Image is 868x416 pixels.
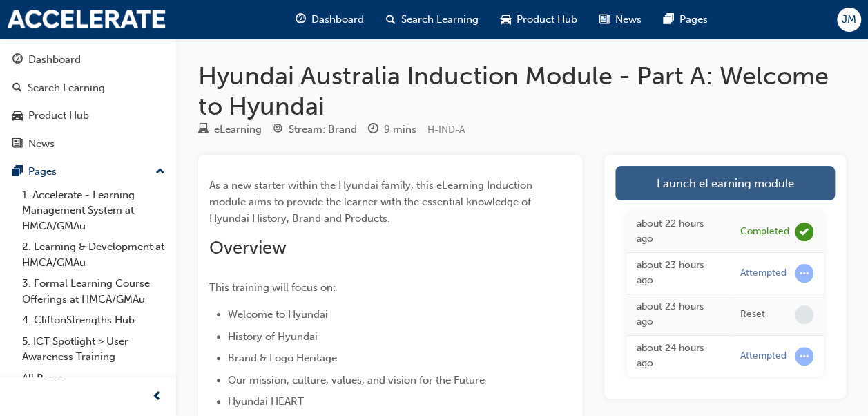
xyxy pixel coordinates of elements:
[401,12,479,28] span: Search Learning
[6,44,171,159] button: DashboardSearch LearningProduct HubNews
[209,179,535,225] span: As a new starter within the Hyundai family, this eLearning Induction module aims to provide the l...
[637,299,720,330] div: Thu Aug 21 2025 15:41:59 GMT+1000 (Australian Eastern Standard Time)
[12,110,23,122] span: car-icon
[214,122,262,138] div: eLearning
[795,223,813,241] span: learningRecordVerb_COMPLETE-icon
[12,138,23,151] span: news-icon
[501,11,511,28] span: car-icon
[17,331,171,368] a: 5. ICT Spotlight > User Awareness Training
[7,10,166,29] img: accelerate-hmca
[12,166,23,178] span: pages-icon
[599,11,610,28] span: news-icon
[17,185,171,237] a: 1. Accelerate - Learning Management System at HMCA/GMAu
[740,267,787,280] div: Attempted
[6,159,171,185] button: Pages
[6,131,171,157] a: News
[17,236,171,273] a: 2. Learning & Development at HMCA/GMAu
[155,163,165,181] span: up-icon
[17,368,171,389] a: All Pages
[375,6,490,34] a: search-iconSearch Learning
[795,264,813,283] span: learningRecordVerb_ATTEMPT-icon
[228,352,337,364] span: Brand & Logo Heritage
[311,12,364,28] span: Dashboard
[6,47,171,73] a: Dashboard
[152,388,162,406] span: prev-icon
[384,122,416,138] div: 9 mins
[842,12,856,28] span: JM
[517,12,577,28] span: Product Hub
[28,164,57,180] div: Pages
[17,273,171,310] a: 3. Formal Learning Course Offerings at HMCA/GMAu
[740,225,789,238] div: Completed
[653,6,719,34] a: pages-iconPages
[615,166,835,200] a: Launch eLearning module
[284,6,375,34] a: guage-iconDashboard
[273,124,283,136] span: target-icon
[209,281,336,294] span: This training will focus on:
[740,350,787,363] div: Attempted
[17,310,171,331] a: 4. CliftonStrengths Hub
[795,347,813,366] span: learningRecordVerb_ATTEMPT-icon
[198,61,846,121] h1: Hyundai Australia Induction Module - Part A: Welcome to Hyundai
[209,237,287,258] span: Overview
[12,54,23,66] span: guage-icon
[228,395,304,408] span: Hyundai HEART
[198,124,209,136] span: learningResourceType_ELEARNING-icon
[228,330,318,343] span: History of Hyundai
[637,258,720,289] div: Thu Aug 21 2025 15:42:00 GMT+1000 (Australian Eastern Standard Time)
[637,341,720,372] div: Thu Aug 21 2025 15:02:27 GMT+1000 (Australian Eastern Standard Time)
[427,124,465,135] span: Learning resource code
[664,11,674,28] span: pages-icon
[198,121,262,138] div: Type
[228,374,485,386] span: Our mission, culture, values, and vision for the Future
[228,308,328,321] span: Welcome to Hyundai
[296,11,306,28] span: guage-icon
[837,8,861,32] button: JM
[28,80,105,96] div: Search Learning
[740,308,765,321] div: Reset
[615,12,642,28] span: News
[6,75,171,101] a: Search Learning
[12,82,22,95] span: search-icon
[289,122,357,138] div: Stream: Brand
[368,121,416,138] div: Duration
[588,6,653,34] a: news-iconNews
[28,108,89,124] div: Product Hub
[273,121,357,138] div: Stream
[28,52,81,68] div: Dashboard
[368,124,378,136] span: clock-icon
[490,6,588,34] a: car-iconProduct Hub
[637,216,720,247] div: Thu Aug 21 2025 16:35:14 GMT+1000 (Australian Eastern Standard Time)
[386,11,396,28] span: search-icon
[679,12,708,28] span: Pages
[28,136,55,152] div: News
[6,103,171,129] a: Product Hub
[795,305,813,324] span: learningRecordVerb_NONE-icon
